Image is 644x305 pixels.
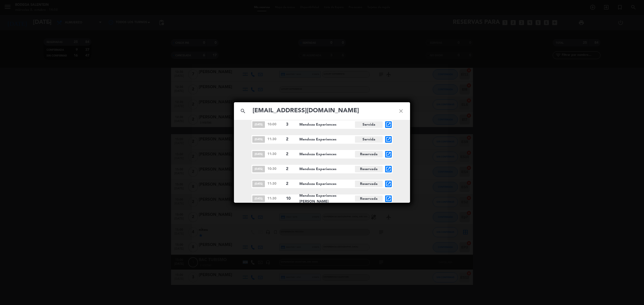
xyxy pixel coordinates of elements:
[286,181,295,187] span: 2
[267,151,284,157] span: 11:30
[385,151,391,157] i: open_in_new
[385,136,391,142] i: open_in_new
[234,102,252,120] i: search
[267,181,284,186] span: 11:30
[355,121,383,128] span: Servida
[267,122,284,127] span: 10:00
[385,196,391,202] i: open_in_new
[252,151,265,158] span: [DATE]
[267,137,284,142] span: 11:30
[267,166,284,172] span: 10:30
[267,196,284,201] span: 11:30
[286,136,295,143] span: 2
[252,121,265,128] span: [DATE]
[299,166,355,172] span: Mendoza Experiences
[355,195,383,202] span: Reservada
[286,121,295,128] span: 3
[299,193,355,205] span: Mendoza Experiences [PERSON_NAME]
[252,166,265,172] span: [DATE]
[252,106,392,116] input: Buscar reservas
[252,181,265,187] span: [DATE]
[252,136,265,143] span: [DATE]
[385,122,391,128] i: open_in_new
[355,181,383,187] span: Reservada
[299,181,355,187] span: Mendoza Experiences
[299,151,355,157] span: Mendoza Experiences
[392,102,410,120] i: close
[299,122,355,128] span: Mendoza Experiences
[385,181,391,187] i: open_in_new
[286,151,295,158] span: 2
[286,195,295,202] span: 10
[286,166,295,172] span: 2
[299,137,355,142] span: Mendoza Experiences
[252,195,265,202] span: [DATE]
[355,151,383,158] span: Reservada
[355,166,383,172] span: Reservada
[355,136,383,143] span: Servida
[385,166,391,172] i: open_in_new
